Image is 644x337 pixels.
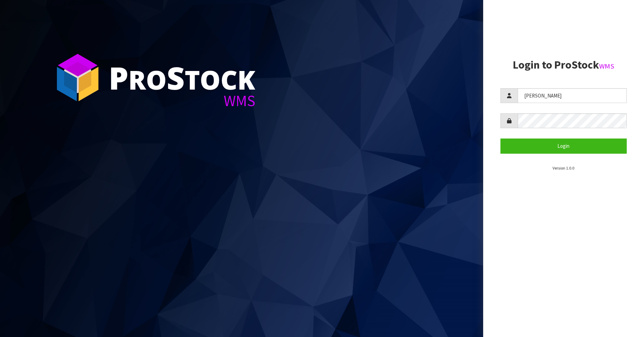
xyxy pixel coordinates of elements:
[167,57,185,99] span: S
[109,57,128,99] span: P
[518,88,627,103] input: Username
[52,52,104,103] img: ProStock Cube
[109,62,255,93] div: ro tock
[500,139,627,153] button: Login
[553,165,574,171] small: Version 1.0.0
[599,62,614,71] small: WMS
[500,59,627,71] h2: Login to ProStock
[109,93,255,109] div: WMS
